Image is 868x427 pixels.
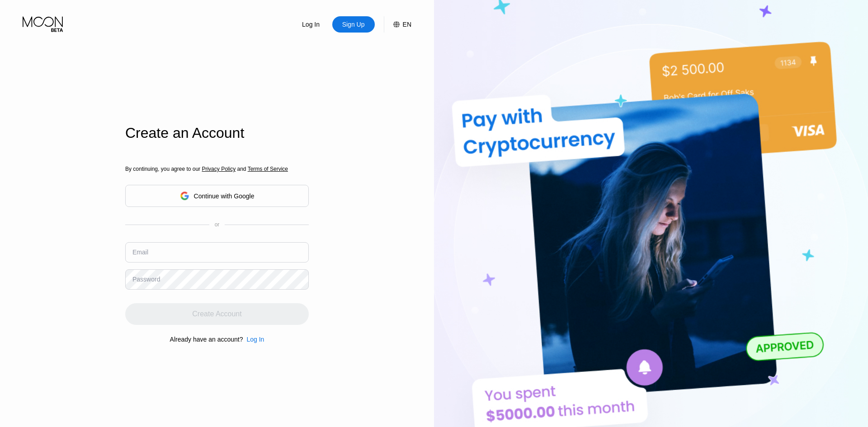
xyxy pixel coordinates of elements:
div: Sign Up [332,16,375,33]
div: Log In [246,336,264,343]
div: Log In [301,20,321,29]
div: Log In [243,336,264,343]
div: Continue with Google [125,185,309,207]
div: Continue with Google [194,192,255,200]
div: Email [132,249,148,256]
div: EN [403,21,411,28]
div: EN [384,16,411,33]
span: and [236,166,248,172]
div: Sign Up [341,20,366,29]
span: Terms of Service [248,166,288,172]
div: Password [132,276,160,283]
div: By continuing, you agree to our [125,166,309,172]
span: Privacy Policy [202,166,236,172]
div: or [215,221,220,228]
div: Create an Account [125,125,309,141]
div: Already have an account? [170,336,243,343]
div: Log In [290,16,332,33]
